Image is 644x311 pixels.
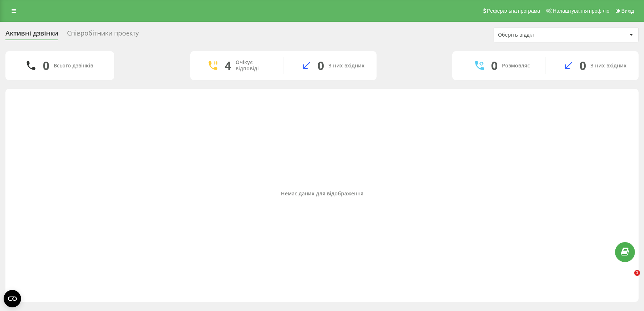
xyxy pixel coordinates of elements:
div: 0 [491,59,498,72]
span: Вихід [622,8,634,14]
div: 0 [43,59,49,72]
div: Оберіть відділ [498,32,585,38]
div: Очікує відповіді [236,59,272,72]
div: 0 [579,59,586,72]
div: Всього дзвінків [54,63,93,69]
span: Реферальна програма [487,8,540,14]
div: З них вхідних [590,63,627,69]
iframe: Intercom live chat [619,270,637,287]
div: Розмовляє [502,63,530,69]
div: Активні дзвінки [5,29,58,41]
span: Налаштування профілю [553,8,609,14]
div: 0 [317,59,324,72]
div: Співробітники проєкту [67,29,139,41]
div: З них вхідних [328,63,365,69]
div: Немає даних для відображення [11,190,633,196]
div: 4 [225,59,231,72]
button: Open CMP widget [4,290,21,307]
span: 1 [634,270,640,276]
